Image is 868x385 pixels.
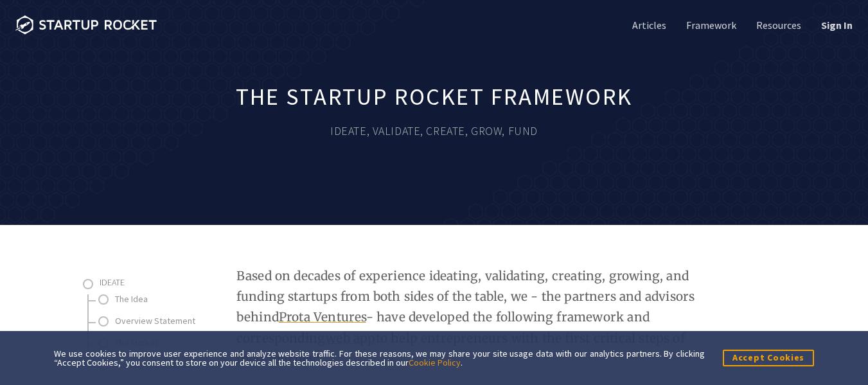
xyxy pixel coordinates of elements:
a: Framework [684,18,736,32]
a: Overview Statement [115,313,244,329]
a: Cookie Policy [409,357,461,368]
button: Accept Cookies [723,350,814,366]
a: Articles [630,18,666,32]
a: Prota Ventures [279,309,366,325]
p: Based on decades of experience ideating, validating, creating, growing, and funding startups from... [236,265,700,369]
a: web app [326,330,375,346]
span: Ideate [100,276,125,288]
a: Resources [754,18,801,32]
div: We use cookies to improve user experience and analyze website traffic. For these reasons, we may ... [54,349,705,367]
a: Sign In [819,18,853,32]
a: The Idea [115,291,244,307]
